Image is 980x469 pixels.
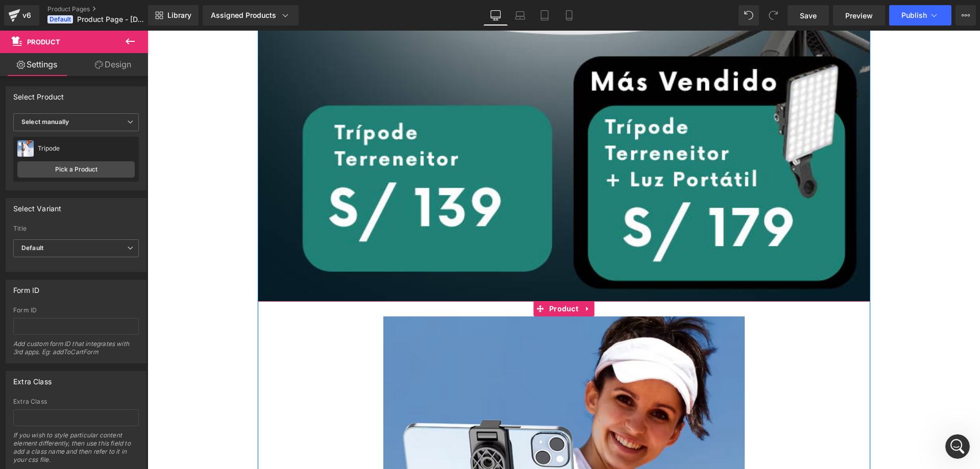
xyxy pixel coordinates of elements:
div: Assigned Products [211,10,290,20]
iframe: Intercom live chat [945,434,970,459]
button: Undo [739,5,759,26]
a: New Library [148,5,199,26]
a: Product Pages [47,5,165,13]
b: Select manually [21,118,69,126]
span: Library [167,11,191,20]
a: Mobile [557,5,581,26]
span: Product Page - [DATE] 15:21:57 [77,15,145,23]
label: Title [13,225,139,235]
a: Preview [833,5,885,26]
a: Expand / Collapse [433,270,447,286]
span: Save [800,10,817,21]
span: Product [27,38,60,46]
a: Tablet [532,5,557,26]
a: Laptop [508,5,532,26]
div: Add custom form ID that integrates with 3rd apps. Eg: addToCartForm [13,340,139,363]
button: Publish [889,5,951,26]
div: Form ID [13,280,39,294]
div: Extra Class [13,398,139,405]
span: Preview [845,10,873,21]
iframe: To enrich screen reader interactions, please activate Accessibility in Grammarly extension settings [148,31,980,469]
span: Publish [901,11,927,19]
div: Tripode [38,145,135,152]
div: Select Variant [13,199,62,213]
span: Default [47,15,73,23]
a: Pick a Product [17,161,135,178]
a: Desktop [483,5,508,26]
a: Design [76,53,150,76]
a: v6 [4,5,39,26]
button: More [955,5,976,26]
div: Form ID [13,307,139,314]
div: v6 [20,9,33,22]
img: pImage [17,140,34,157]
b: Default [21,244,43,252]
div: Extra Class [13,372,52,386]
span: Product [399,270,433,286]
button: Redo [763,5,783,26]
div: Select Product [13,87,64,101]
